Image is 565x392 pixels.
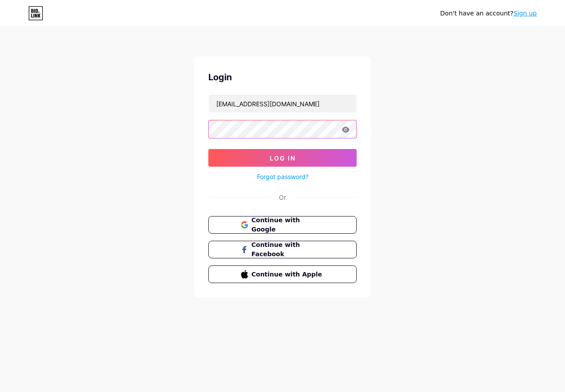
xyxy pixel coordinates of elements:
button: Continue with Apple [208,265,357,283]
button: Log In [208,149,357,167]
span: Log In [270,154,296,162]
a: Sign up [513,10,537,17]
div: Don't have an account? [440,9,537,18]
div: Login [208,71,357,84]
button: Continue with Google [208,216,357,234]
span: Continue with Facebook [252,240,324,259]
div: Or [279,193,286,202]
span: Continue with Apple [252,270,324,279]
button: Continue with Facebook [208,241,357,258]
a: Forgot password? [257,172,309,181]
input: Username [209,95,356,112]
span: Continue with Google [252,216,324,234]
